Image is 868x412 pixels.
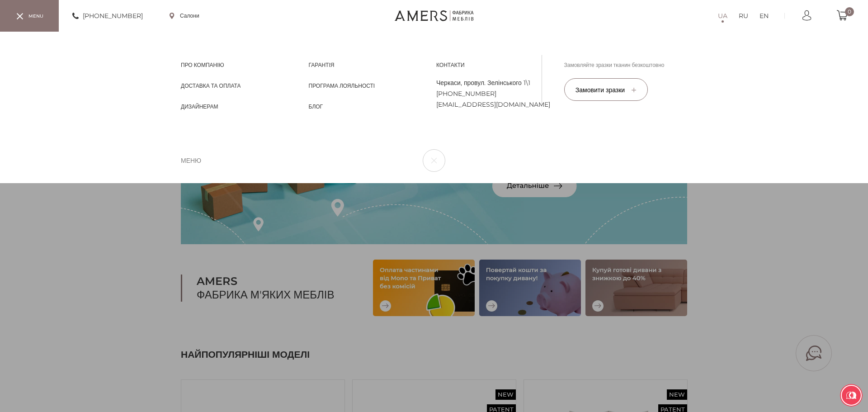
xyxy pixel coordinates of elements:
[845,7,854,16] span: 0
[436,99,560,110] a: [EMAIL_ADDRESS][DOMAIN_NAME]
[170,12,199,20] a: Салони
[576,86,636,94] span: Замовити зразки
[564,78,648,101] button: Замовити зразки
[181,82,241,90] span: Доставка та Оплата
[436,77,560,88] a: Черкаси, провул. Зелінського 1\1
[181,61,224,69] span: Про компанію
[739,10,748,21] a: RU
[181,82,241,89] a: Доставка та Оплата
[436,61,465,69] span: Контакти
[309,82,375,89] a: Програма лояльності
[436,61,465,68] a: Контакти
[564,61,688,69] p: Замовляйте зразки тканин безкоштовно
[181,103,218,111] span: Дизайнерам
[309,103,323,110] a: Блог
[436,88,560,99] a: [PHONE_NUMBER]
[72,10,143,21] a: [PHONE_NUMBER]
[759,10,769,21] a: EN
[181,61,224,68] a: Про компанію
[309,82,375,90] span: Програма лояльності
[309,61,335,68] a: Гарантія
[718,10,727,21] a: UA
[309,103,323,111] span: Блог
[181,155,201,166] span: меню
[181,103,218,110] a: Дизайнерам
[309,61,335,69] span: Гарантія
